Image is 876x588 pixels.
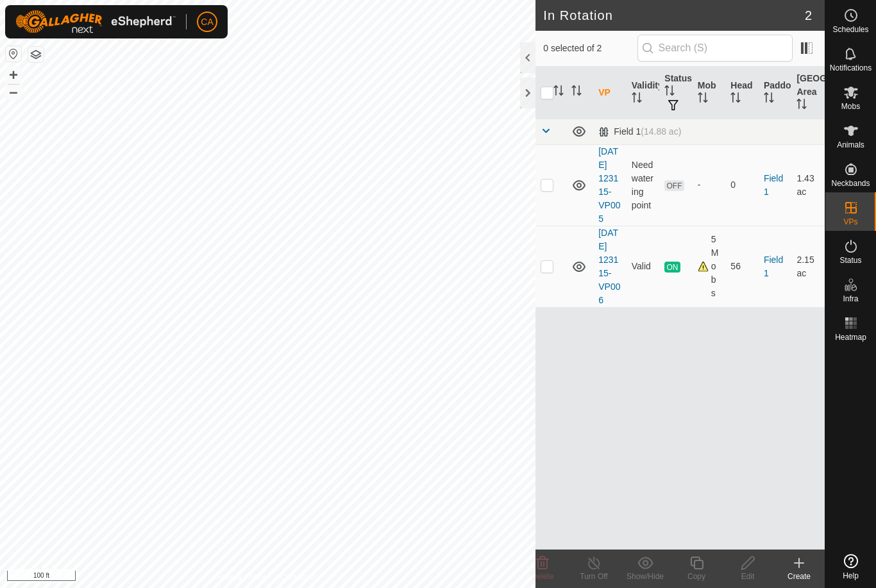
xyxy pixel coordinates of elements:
span: Status [839,256,861,264]
span: CA [201,15,213,29]
a: [DATE] 123115-VP005 [598,146,620,224]
div: Show/Hide [619,571,671,582]
p-sorticon: Activate to sort [664,87,675,97]
a: Field 1 [764,255,783,278]
th: Mob [693,67,726,119]
span: Neckbands [831,180,870,187]
div: Field 1 [598,126,681,137]
span: Schedules [832,26,868,33]
div: Copy [671,571,722,582]
p-sorticon: Activate to sort [796,101,807,111]
p-sorticon: Activate to sort [632,94,642,105]
th: Paddock [759,67,792,119]
a: [DATE] 123115-VP006 [598,228,620,305]
p-sorticon: Activate to sort [571,87,582,97]
td: 0 [725,144,759,226]
div: Create [773,571,825,582]
p-sorticon: Activate to sort [764,94,774,105]
button: + [6,67,21,83]
th: Head [725,67,759,119]
a: Help [825,549,876,585]
div: - [698,178,721,192]
button: Reset Map [6,46,21,62]
th: [GEOGRAPHIC_DATA] Area [791,67,825,119]
span: Help [843,572,859,580]
a: Privacy Policy [217,571,265,583]
p-sorticon: Activate to sort [698,94,708,105]
span: 2 [805,6,812,25]
span: ON [664,262,680,273]
span: Animals [837,141,864,149]
input: Search (S) [637,35,793,62]
p-sorticon: Activate to sort [730,94,741,105]
h2: In Rotation [543,8,805,23]
span: OFF [664,180,684,191]
span: Heatmap [835,333,866,341]
td: 56 [725,226,759,307]
button: Map Layers [28,47,44,62]
button: – [6,84,21,99]
th: VP [593,67,627,119]
th: Status [659,67,693,119]
div: 5 Mobs [698,233,721,300]
a: Contact Us [280,571,318,583]
span: 0 selected of 2 [543,42,637,55]
span: Mobs [841,103,860,110]
td: 2.15 ac [791,226,825,307]
td: Need watering point [627,144,660,226]
a: Field 1 [764,173,783,197]
div: Turn Off [568,571,619,582]
span: Infra [843,295,858,303]
td: 1.43 ac [791,144,825,226]
td: Valid [627,226,660,307]
span: VPs [843,218,857,226]
p-sorticon: Activate to sort [553,87,564,97]
img: Gallagher Logo [15,10,176,33]
span: (14.88 ac) [641,126,681,137]
span: Delete [532,572,554,581]
div: Edit [722,571,773,582]
th: Validity [627,67,660,119]
span: Notifications [830,64,872,72]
